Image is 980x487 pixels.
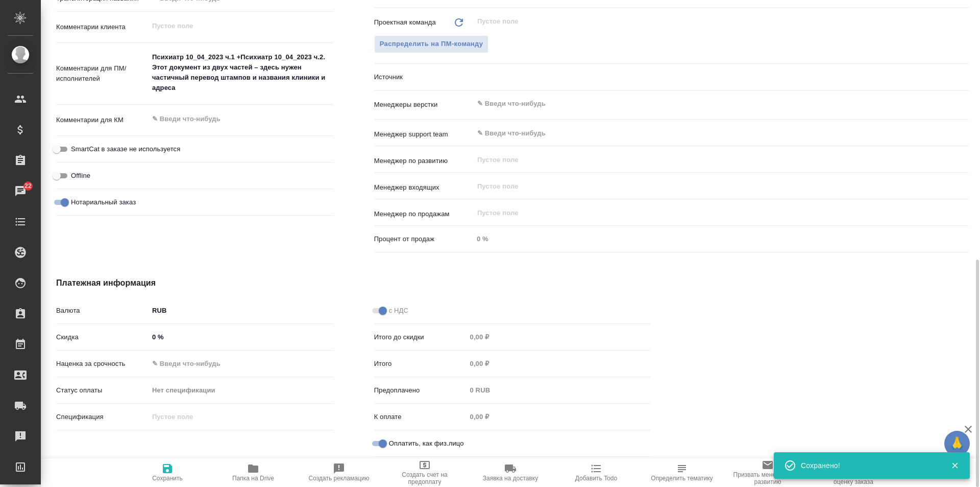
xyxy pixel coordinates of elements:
div: Нет спецификации [149,382,333,399]
span: Создать рекламацию [309,475,370,482]
input: ✎ Введи что-нибудь [476,98,932,110]
button: Определить тематику [639,458,725,487]
input: Пустое поле [467,383,651,398]
input: Пустое поле [476,153,945,166]
input: Пустое поле [476,15,945,28]
button: Распределить на ПМ-команду [374,35,489,53]
span: Offline [71,171,90,181]
button: Создать счет на предоплату [382,458,468,487]
span: Создать счет на предоплату [388,471,461,485]
p: К оплате [374,412,467,422]
p: Предоплачено [374,385,467,396]
p: Статус оплаты [56,385,149,396]
p: Комментарии клиента [56,22,149,32]
input: ✎ Введи что-нибудь [149,330,333,344]
span: Папка на Drive [232,475,274,482]
p: Итого до скидки [374,332,467,342]
span: Оплатить, как физ.лицо [389,438,464,449]
p: Процент от продаж [374,234,473,244]
button: Создать рекламацию [296,458,382,487]
button: Open [963,103,965,105]
p: Менеджер support team [374,129,473,140]
span: Заявка на доставку [483,475,538,482]
h4: Платежная информация [56,277,651,289]
button: Заявка на доставку [468,458,553,487]
p: Итого [374,359,467,369]
input: Пустое поле [473,231,969,246]
span: 22 [18,181,38,191]
button: Призвать менеджера по развитию [725,458,811,487]
span: Призвать менеджера по развитию [731,471,804,485]
button: Закрыть [944,461,965,470]
p: Источник [374,72,473,82]
input: ✎ Введи что-нибудь [476,127,932,139]
span: Добавить Todo [575,475,617,482]
button: 🙏 [944,431,970,456]
input: Пустое поле [149,409,333,424]
p: Комментарии для ПМ/исполнителей [56,63,149,84]
button: Папка на Drive [210,458,296,487]
div: RUB [149,302,333,319]
p: Менеджер по продажам [374,209,473,219]
input: Пустое поле [476,206,945,219]
p: Валюта [56,306,149,316]
button: Сохранить [125,458,210,487]
input: Пустое поле [467,409,651,424]
div: ​ [473,68,969,86]
p: Спецификация [56,412,149,422]
p: Скидка [56,332,149,342]
a: 22 [3,178,38,204]
input: ✎ Введи что-нибудь [149,356,333,371]
p: Менеджеры верстки [374,100,473,110]
button: Добавить Todo [553,458,639,487]
input: Пустое поле [476,180,945,192]
span: Распределить на ПМ-команду [380,38,483,50]
span: с НДС [389,306,408,316]
p: Менеджер входящих [374,182,473,193]
p: Проектная команда [374,17,436,28]
p: Менеджер по развитию [374,156,473,166]
input: Пустое поле [467,356,651,371]
p: Комментарии для КМ [56,115,149,125]
input: Пустое поле [467,330,651,344]
span: Определить тематику [651,475,713,482]
span: 🙏 [948,433,966,454]
div: Сохранено! [801,460,936,471]
span: SmartCat в заказе не используется [71,144,180,154]
button: Open [963,132,965,134]
span: Сохранить [152,475,183,482]
p: Наценка за срочность [56,359,149,369]
span: Нотариальный заказ [71,197,136,207]
textarea: Психиатр 10_04_2023 ч.1 +Психиатр 10_04_2023 ч.2. Этот документ из двух частей – здесь нужен част... [149,49,333,97]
